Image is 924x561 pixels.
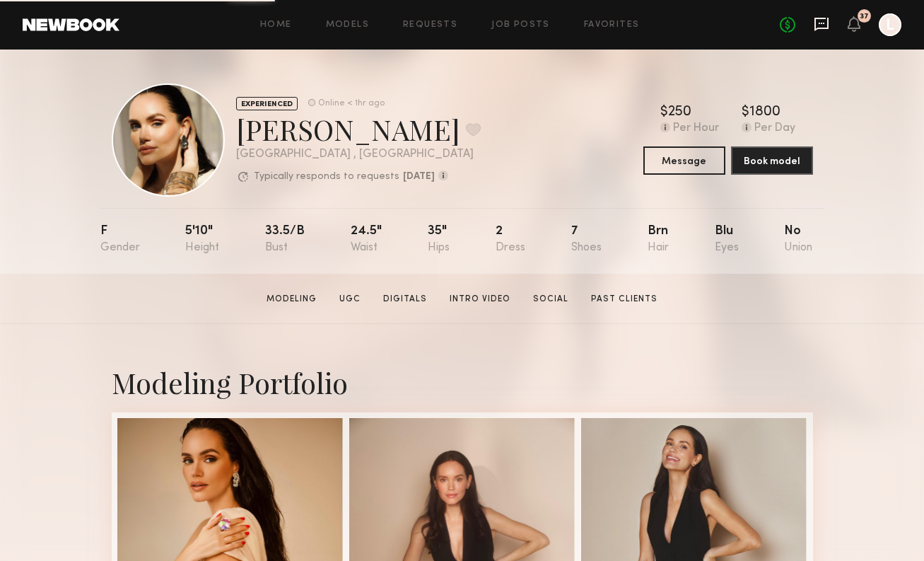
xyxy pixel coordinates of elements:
[265,225,305,254] div: 33.5/b
[254,172,399,182] p: Typically responds to requests
[496,225,525,254] div: 2
[660,105,668,120] div: $
[491,21,550,30] a: Job Posts
[754,122,795,135] div: Per Day
[334,293,366,306] a: UGC
[428,225,450,254] div: 35"
[351,225,382,254] div: 24.5"
[378,293,433,306] a: Digitals
[318,99,385,108] div: Online < 1hr ago
[571,225,602,254] div: 7
[584,21,640,30] a: Favorites
[444,293,516,306] a: Intro Video
[731,146,813,175] button: Book model
[236,149,481,161] div: [GEOGRAPHIC_DATA] , [GEOGRAPHIC_DATA]
[643,146,725,175] button: Message
[668,105,691,120] div: 250
[260,21,292,30] a: Home
[879,13,901,36] a: L
[112,364,813,401] div: Modeling Portfolio
[742,105,749,120] div: $
[585,293,663,306] a: Past Clients
[403,21,457,30] a: Requests
[648,225,669,254] div: Brn
[784,225,812,254] div: No
[326,21,369,30] a: Models
[749,105,780,120] div: 1800
[403,172,435,182] b: [DATE]
[673,122,719,135] div: Per Hour
[236,97,298,110] div: EXPERIENCED
[860,13,869,21] div: 37
[236,110,481,148] div: [PERSON_NAME]
[715,225,739,254] div: Blu
[261,293,322,306] a: Modeling
[527,293,574,306] a: Social
[100,225,140,254] div: F
[185,225,219,254] div: 5'10"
